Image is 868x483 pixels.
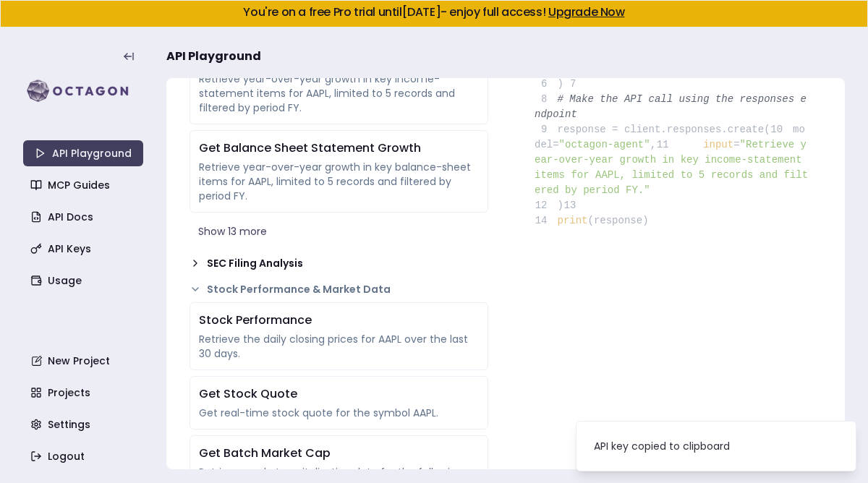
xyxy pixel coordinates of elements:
[594,439,730,453] div: API key copied to clipboard
[25,268,145,294] a: Usage
[650,139,656,150] span: ,
[563,198,587,213] span: 13
[588,215,649,226] span: (response)
[25,348,145,374] a: New Project
[563,77,587,92] span: 7
[166,48,261,65] span: API Playground
[199,445,479,462] div: Get Batch Market Cap
[25,172,145,198] a: MCP Guides
[535,77,558,92] span: 6
[535,92,558,107] span: 8
[25,204,145,230] a: API Docs
[559,139,650,150] span: "octagon-agent"
[535,200,563,211] span: )
[770,122,793,137] span: 10
[535,198,558,213] span: 12
[733,139,739,150] span: =
[535,122,558,137] span: 9
[23,77,143,106] img: logo-rect-yK7x_WSZ.svg
[25,380,145,406] a: Projects
[23,140,143,166] a: API Playground
[199,72,479,115] div: Retrieve year-over-year growth in key income-statement items for AAPL, limited to 5 records and f...
[199,140,479,157] div: Get Balance Sheet Statement Growth
[190,256,488,270] button: SEC Filing Analysis
[25,443,145,469] a: Logout
[535,213,558,228] span: 14
[12,7,856,18] h5: You're on a free Pro trial until [DATE] - enjoy full access!
[199,312,479,329] div: Stock Performance
[199,332,479,361] div: Retrieve the daily closing prices for AAPL over the last 30 days.
[703,139,733,150] span: input
[199,406,479,420] div: Get real-time stock quote for the symbol AAPL.
[535,93,807,120] span: # Make the API call using the responses endpoint
[190,218,488,244] button: Show 13 more
[25,236,145,262] a: API Keys
[25,411,145,437] a: Settings
[199,385,479,403] div: Get Stock Quote
[656,137,679,153] span: 11
[558,215,588,226] span: print
[548,4,625,20] a: Upgrade Now
[535,124,770,135] span: response = client.responses.create(
[199,160,479,203] div: Retrieve year-over-year growth in key balance-sheet items for AAPL, limited to 5 records and filt...
[190,282,488,296] button: Stock Performance & Market Data
[535,78,563,90] span: )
